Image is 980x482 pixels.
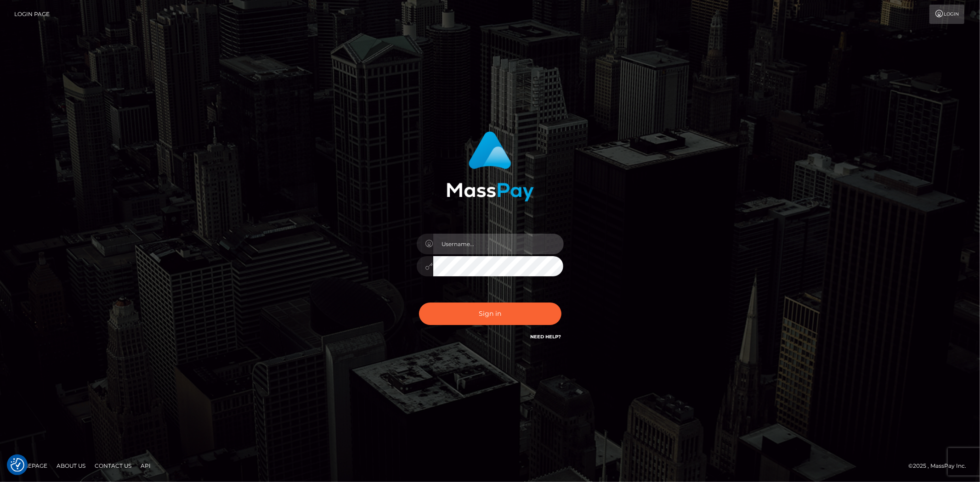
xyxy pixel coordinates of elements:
[11,458,24,472] button: Consent Preferences
[53,459,89,473] a: About Us
[91,459,135,473] a: Contact Us
[419,303,561,325] button: Sign in
[447,131,534,202] img: MassPay Login
[531,334,561,340] a: Need Help?
[10,459,51,473] a: Homepage
[137,459,154,473] a: API
[908,461,973,471] div: © 2025 , MassPay Inc.
[11,458,24,472] img: Revisit consent button
[433,234,564,254] input: Username...
[14,5,50,24] a: Login Page
[929,5,964,24] a: Login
